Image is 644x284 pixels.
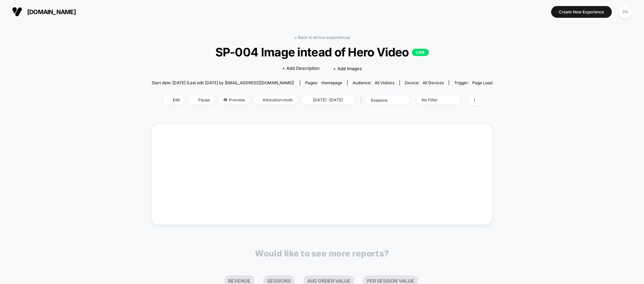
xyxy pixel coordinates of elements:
[12,7,22,17] img: Visually logo
[163,95,185,104] span: Edit
[617,5,634,19] button: PK
[422,97,448,102] div: No Filter
[472,80,492,85] span: Page Load
[218,95,250,104] span: Preview
[152,80,294,85] span: Start date: [DATE] (Last edit [DATE] by [EMAIL_ADDRESS][DOMAIN_NAME])
[371,98,397,103] div: sessions
[375,80,394,85] span: All Visitors
[253,95,298,104] span: Allocation: multi
[619,5,632,18] div: PK
[359,95,366,105] span: |
[321,80,342,85] span: homepage
[301,95,355,104] span: [DATE] - [DATE]
[10,6,78,17] button: [DOMAIN_NAME]
[399,80,449,85] span: Device:
[454,80,492,85] div: Trigger:
[551,6,612,18] button: Create New Experience
[255,248,389,258] p: Would like to see more reports?
[27,8,76,15] span: [DOMAIN_NAME]
[169,45,476,59] span: SP-004 Image intead of Hero Video
[412,49,429,56] p: LIVE
[188,95,215,104] span: Pause
[353,80,394,85] div: Audience:
[305,80,342,85] div: Pages:
[294,35,350,40] a: < Back to all live experiences
[423,80,444,85] span: all devices
[333,66,362,71] span: + Add Images
[282,65,320,72] span: + Add Description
